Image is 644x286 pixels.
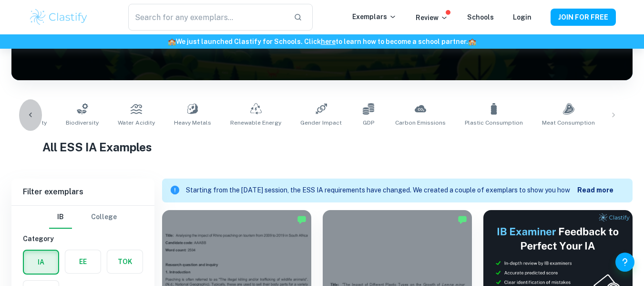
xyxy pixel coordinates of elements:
[24,251,58,274] button: IA
[23,233,143,244] h6: Category
[186,185,577,196] p: Starting from the [DATE] session, the ESS IA requirements have changed. We created a couple of ex...
[128,4,286,31] input: Search for any exemplars...
[416,12,448,23] p: Review
[65,250,101,273] button: EE
[615,253,634,272] button: Help and Feedback
[467,13,494,21] a: Schools
[363,118,374,127] span: GDP
[118,118,155,127] span: Water Acidity
[352,11,397,22] p: Exemplars
[300,118,342,127] span: Gender Impact
[107,250,143,273] button: TOK
[458,215,467,224] img: Marked
[577,186,613,194] b: Read more
[542,118,595,127] span: Meat Consumption
[297,215,307,224] img: Marked
[42,138,602,156] h1: All ESS IA Examples
[321,38,336,45] a: here
[513,13,532,21] a: Login
[66,118,99,127] span: Biodiversity
[174,118,211,127] span: Heavy Metals
[49,206,72,229] button: IB
[11,179,154,205] h6: Filter exemplars
[29,8,89,27] img: Clastify logo
[468,38,476,45] span: 🏫
[2,36,642,47] h6: We just launched Clastify for Schools. Click to learn how to become a school partner.
[465,118,523,127] span: Plastic Consumption
[168,38,176,45] span: 🏫
[551,9,616,26] button: JOIN FOR FREE
[395,118,446,127] span: Carbon Emissions
[49,206,117,229] div: Filter type choice
[91,206,117,229] button: College
[230,118,281,127] span: Renewable Energy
